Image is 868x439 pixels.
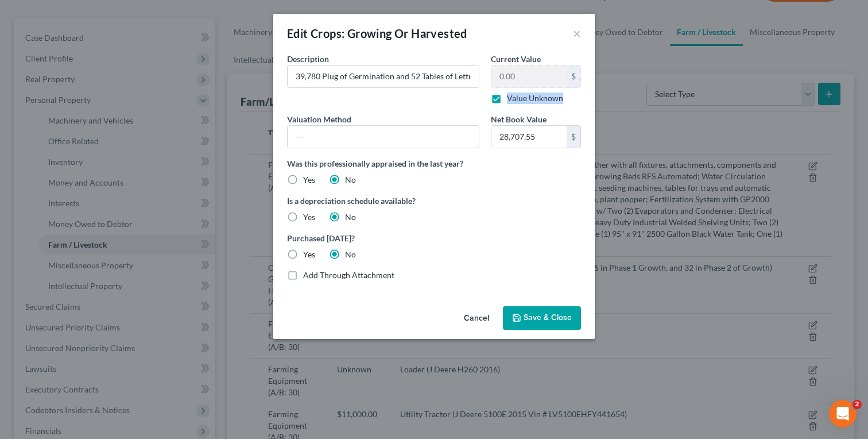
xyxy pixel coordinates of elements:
[287,157,581,170] label: Was this professionally appraised in the last year?
[567,66,580,87] div: $
[491,53,541,65] label: Current Value
[345,249,356,260] label: No
[287,232,581,244] label: Purchased [DATE]?
[524,313,572,323] span: Save & Close
[345,174,356,186] label: No
[303,174,315,186] label: Yes
[573,26,581,40] button: ×
[507,93,563,104] label: Value Unknown
[311,26,467,40] span: Crops: Growing Or Harvested
[491,126,567,148] input: 0.00
[303,269,394,281] label: Add Through Attachment
[287,195,581,207] label: Is a depreciation schedule available?
[288,126,479,148] input: ---
[288,66,479,87] input: Describe...
[503,306,581,330] button: Save & Close
[455,307,498,330] button: Cancel
[491,66,567,87] input: 0.00
[852,400,862,409] span: 2
[303,211,315,223] label: Yes
[287,26,308,40] span: Edit
[491,113,547,125] label: Net Book Value
[567,126,580,148] div: $
[287,113,351,125] label: Valuation Method
[303,249,315,260] label: Yes
[287,54,329,64] span: Description
[829,400,857,428] iframe: Intercom live chat
[345,211,356,223] label: No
